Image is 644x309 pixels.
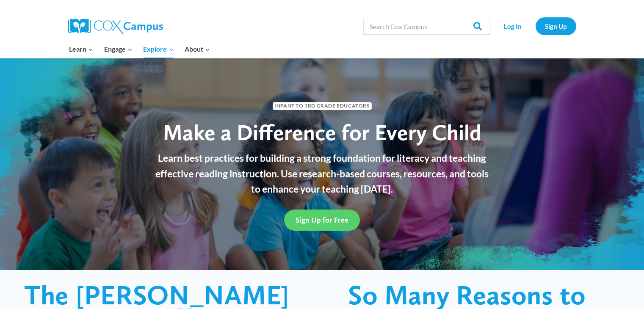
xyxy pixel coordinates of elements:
img: Cox Campus [68,19,163,34]
a: Sign Up for Free [284,210,360,230]
span: Infant to 3rd Grade Educators [273,102,372,110]
nav: Primary Navigation [64,40,216,58]
p: Learn best practices for building a strong foundation for literacy and teaching effective reading... [151,150,494,197]
span: Make a Difference for Every Child [163,119,481,146]
a: Sign Up [536,17,576,35]
span: Engage [104,44,133,55]
span: Explore [143,44,174,55]
a: Log In [495,17,531,35]
span: About [185,44,210,55]
nav: Secondary Navigation [495,17,576,35]
span: Learn [69,44,93,55]
input: Search Cox Campus [363,18,490,35]
span: Sign Up for Free [296,215,348,224]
